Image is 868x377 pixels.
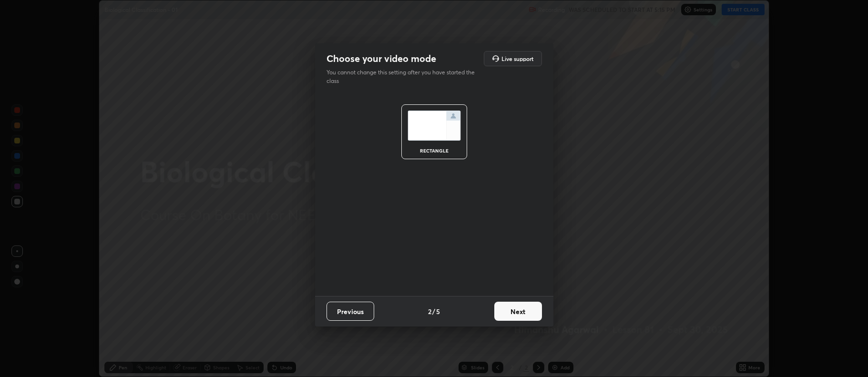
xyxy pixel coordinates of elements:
[408,111,461,141] img: normalScreenIcon.ae25ed63.svg
[428,306,431,316] h4: 2
[327,52,436,65] h2: Choose your video mode
[432,306,435,316] h4: /
[494,302,542,321] button: Next
[501,56,533,61] h5: Live support
[415,148,453,153] div: rectangle
[327,302,374,321] button: Previous
[327,68,481,85] p: You cannot change this setting after you have started the class
[436,306,440,316] h4: 5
